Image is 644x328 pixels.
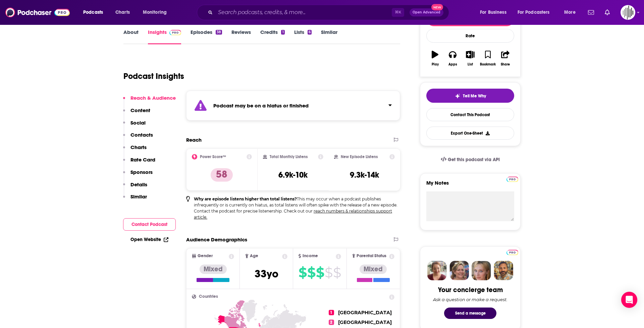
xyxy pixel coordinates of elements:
div: Your concierge team [438,286,503,294]
p: Sponsors [130,169,153,175]
button: Reach & Audience [123,95,176,107]
div: Bookmark [480,62,496,66]
h3: 9.3k-14k [350,170,379,180]
button: Similar [123,193,147,206]
input: Search podcasts, credits, & more... [215,7,392,18]
button: open menu [475,7,515,18]
div: Search podcasts, credits, & more... [203,5,455,20]
p: Details [130,181,147,188]
span: Podcasts [83,8,103,17]
button: Export One-Sheet [426,127,514,140]
span: $ [307,267,315,278]
p: This may occur when a podcast publishes infrequently or is currently on hiatus, as total listens ... [194,196,400,220]
button: Show profile menu [621,5,635,20]
button: Content [123,107,150,120]
button: Charts [123,144,147,156]
img: tell me why sparkle [455,93,460,99]
h2: Total Monthly Listens [270,154,308,159]
label: My Notes [426,180,514,191]
a: Pro website [506,249,518,255]
span: Open Advanced [413,11,440,14]
a: InsightsPodchaser Pro [148,29,181,44]
h2: New Episode Listens [341,154,378,159]
div: Play [432,62,439,66]
button: Share [497,46,514,71]
img: Jon Profile [494,261,513,280]
img: Podchaser - Follow, Share and Rate Podcasts [5,6,70,19]
button: tell me why sparkleTell Me Why [426,89,514,103]
div: 6 [308,30,312,35]
span: 33 yo [255,267,278,280]
button: Open AdvancedNew [410,8,443,16]
span: 1 [329,310,334,315]
a: Open Website [130,237,168,242]
button: open menu [138,7,175,18]
span: $ [333,267,341,278]
img: Sydney Profile [427,261,447,280]
strong: Podcast may be on a hiatus or finished [213,102,309,109]
span: Age [250,254,258,258]
div: Rate [426,29,514,43]
a: Credits1 [260,29,284,44]
div: Apps [448,62,457,66]
a: Reviews [231,29,251,44]
span: $ [316,267,324,278]
div: 38 [216,30,222,35]
h2: Reach [186,137,202,143]
a: Charts [111,7,134,18]
a: Similar [321,29,337,44]
span: Tell Me Why [463,93,486,99]
button: Contacts [123,132,153,144]
section: Click to expand status details [186,91,400,121]
button: open menu [559,7,584,18]
div: Ask a question or make a request. [433,297,507,302]
div: Open Intercom Messenger [621,292,637,308]
div: Mixed [360,265,387,274]
span: For Business [480,8,506,17]
button: open menu [78,7,112,18]
button: open menu [513,7,559,18]
a: Pro website [506,176,518,182]
h3: 6.9k-10k [278,170,308,180]
span: [GEOGRAPHIC_DATA] [338,310,392,316]
div: List [468,62,473,66]
p: Charts [130,144,147,150]
h2: Power Score™ [200,154,226,159]
span: Monitoring [143,8,167,17]
span: For Podcasters [518,8,550,17]
p: Similar [130,193,147,200]
img: Jules Profile [472,261,491,280]
span: 2 [329,320,334,325]
a: Show notifications dropdown [602,7,612,18]
button: Social [123,120,146,132]
p: Rate Card [130,156,155,163]
a: Contact This Podcast [426,108,514,121]
span: Countries [199,294,218,299]
button: Bookmark [479,46,496,71]
a: Show notifications dropdown [585,7,597,18]
button: Play [426,46,444,71]
button: Contact Podcast [123,218,176,231]
img: User Profile [621,5,635,20]
p: Reach & Audience [130,95,176,101]
span: Parental Status [357,254,386,258]
span: New [431,4,443,10]
div: 1 [281,30,284,35]
a: About [123,29,139,44]
img: Podchaser Pro [506,250,518,255]
span: ⌘ K [392,8,404,17]
a: Get this podcast via API [435,151,505,168]
button: Sponsors [123,169,153,181]
img: Podchaser Pro [506,177,518,182]
a: Episodes38 [191,29,222,44]
span: Income [303,254,318,258]
button: List [462,46,479,71]
img: Barbara Profile [449,261,469,280]
span: Logged in as gpg2 [621,5,635,20]
p: Content [130,107,150,113]
p: 58 [211,168,233,182]
button: Send a message [444,308,496,319]
button: Rate Card [123,156,155,169]
span: $ [325,267,332,278]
